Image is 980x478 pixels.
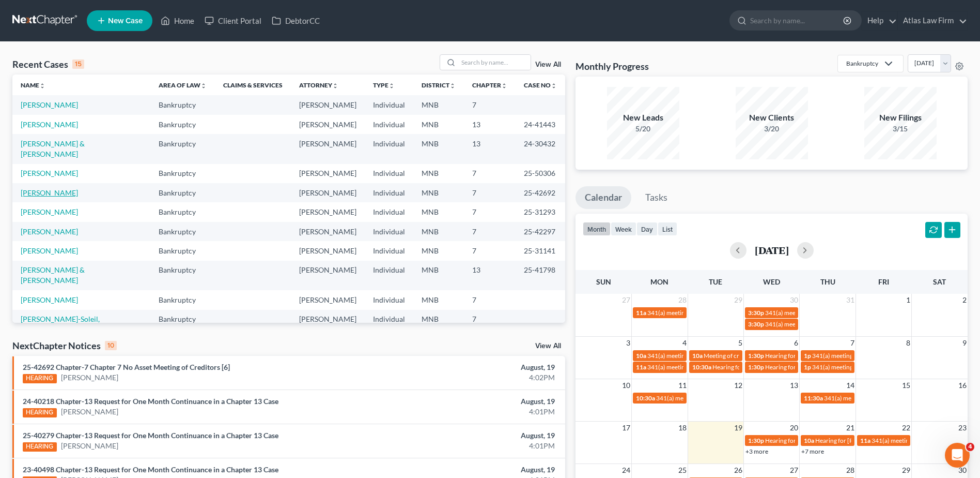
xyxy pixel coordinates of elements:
[413,134,464,163] td: MNB
[712,363,861,371] span: Hearing for [PERSON_NAME][DEMOGRAPHIC_DATA]
[765,363,846,371] span: Hearing for [PERSON_NAME]
[945,443,970,468] iframe: Intercom live chat
[501,83,507,89] i: unfold_more
[365,134,413,163] td: Individual
[860,437,870,444] span: 11a
[575,186,631,209] a: Calendar
[12,339,117,352] div: NextChapter Notices
[789,379,799,392] span: 13
[365,290,413,309] td: Individual
[748,309,764,317] span: 3:30p
[524,81,557,89] a: Case Nounfold_more
[736,112,808,124] div: New Clients
[21,188,78,197] a: [PERSON_NAME]
[384,372,555,383] div: 4:02PM
[636,186,677,209] a: Tasks
[901,422,911,434] span: 22
[413,241,464,260] td: MNB
[464,134,516,163] td: 13
[39,83,45,89] i: unfold_more
[750,11,845,30] input: Search by name...
[365,202,413,221] td: Individual
[551,83,557,89] i: unfold_more
[621,422,631,434] span: 17
[464,310,516,339] td: 7
[291,202,365,221] td: [PERSON_NAME]
[464,183,516,202] td: 7
[413,261,464,290] td: MNB
[413,202,464,221] td: MNB
[516,202,565,221] td: 25-31293
[804,352,811,360] span: 1p
[733,422,743,434] span: 19
[150,261,215,290] td: Bankruptcy
[291,183,365,202] td: [PERSON_NAME]
[365,95,413,114] td: Individual
[677,294,688,306] span: 28
[692,352,703,360] span: 10a
[636,222,658,236] button: day
[21,227,78,236] a: [PERSON_NAME]
[21,81,45,89] a: Nameunfold_more
[150,241,215,260] td: Bankruptcy
[745,447,768,455] a: +3 more
[384,441,555,451] div: 4:01PM
[516,134,565,163] td: 24-30432
[748,437,764,444] span: 1:30p
[108,17,143,25] span: New Case
[61,372,118,383] a: [PERSON_NAME]
[365,261,413,290] td: Individual
[789,464,799,476] span: 27
[845,379,855,392] span: 14
[384,407,555,417] div: 4:01PM
[422,81,456,89] a: Districtunfold_more
[647,309,802,317] span: 341(a) meeting for [PERSON_NAME] & [PERSON_NAME]
[933,277,946,286] span: Sat
[733,464,743,476] span: 26
[150,290,215,309] td: Bankruptcy
[21,246,78,255] a: [PERSON_NAME]
[291,290,365,309] td: [PERSON_NAME]
[464,115,516,134] td: 13
[21,169,78,177] a: [PERSON_NAME]
[957,464,968,476] span: 30
[966,443,974,451] span: 4
[763,277,780,286] span: Wed
[812,352,912,360] span: 341(a) meeting for [PERSON_NAME]
[291,310,365,339] td: [PERSON_NAME]
[748,352,764,360] span: 1:30p
[607,112,679,124] div: New Leads
[621,379,631,392] span: 10
[332,83,338,89] i: unfold_more
[607,124,679,134] div: 5/20
[23,465,278,474] a: 23-40498 Chapter-13 Request for One Month Continuance in a Chapter 13 Case
[535,61,561,68] a: View All
[658,222,677,236] button: list
[611,222,636,236] button: week
[384,430,555,441] div: August, 19
[23,408,57,417] div: HEARING
[804,363,811,371] span: 1p
[704,352,872,360] span: Meeting of creditors for [PERSON_NAME] & [PERSON_NAME]
[845,464,855,476] span: 28
[200,83,207,89] i: unfold_more
[21,315,100,334] a: [PERSON_NAME]-Soleil, [PERSON_NAME]
[647,352,747,360] span: 341(a) meeting for [PERSON_NAME]
[812,363,912,371] span: 341(a) meeting for [PERSON_NAME]
[636,363,646,371] span: 11a
[636,394,655,402] span: 10:30a
[677,422,688,434] span: 18
[656,394,756,402] span: 341(a) meeting for [PERSON_NAME]
[413,115,464,134] td: MNB
[733,294,743,306] span: 29
[650,277,668,286] span: Mon
[864,112,937,124] div: New Filings
[804,437,814,444] span: 10a
[365,164,413,183] td: Individual
[23,374,57,383] div: HEARING
[636,309,646,317] span: 11a
[61,441,118,451] a: [PERSON_NAME]
[291,95,365,114] td: [PERSON_NAME]
[413,222,464,241] td: MNB
[291,164,365,183] td: [PERSON_NAME]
